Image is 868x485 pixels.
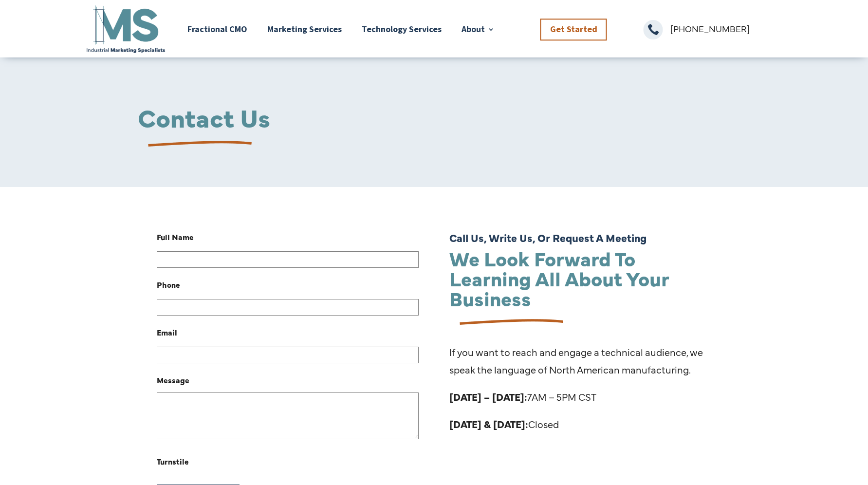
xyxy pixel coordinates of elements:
h2: We Look Forward To Learning All About Your Business [449,248,712,313]
img: underline [449,310,567,335]
label: Email [157,323,177,341]
a: Fractional CMO [187,3,247,55]
a: Technology Services [362,3,442,55]
a: About [462,3,495,55]
label: Phone [157,276,180,293]
p: If you want to reach and engage a technical audience, we speak the language of North American man... [449,343,712,388]
strong: [DATE] – [DATE]: [449,390,527,403]
span:  [644,20,663,39]
label: Message [157,371,189,389]
a: Get Started [540,19,607,40]
p: [PHONE_NUMBER] [670,20,783,37]
a: Marketing Services [267,3,342,55]
label: Turnstile [157,452,189,470]
span: 7AM – 5PM CST [449,390,596,403]
img: underline [138,132,256,157]
label: Full Name [157,228,194,245]
h1: Contact Us [138,104,730,134]
strong: [DATE] & [DATE]: [449,417,528,430]
h6: Call Us, Write Us, Or Request A Meeting [449,232,712,248]
span: Closed [449,417,559,430]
